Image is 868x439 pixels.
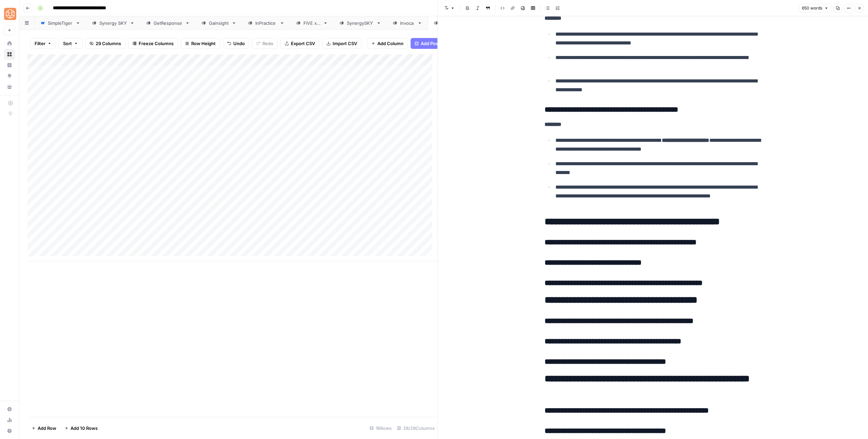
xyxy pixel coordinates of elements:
[255,20,277,26] div: InPractice
[802,5,822,11] span: 650 words
[291,40,315,47] span: Export CSV
[334,16,387,30] a: SynergySKY
[60,423,102,434] button: Add 10 Rows
[140,16,196,30] a: GetResponse
[4,8,16,20] img: SimpleTiger Logo
[4,71,15,81] a: Opportunities
[38,425,56,432] span: Add Row
[181,38,220,49] button: Row Height
[191,40,216,47] span: Row Height
[303,20,320,26] div: FIVE x 5
[223,38,249,49] button: Undo
[411,38,462,49] button: Add Power Agent
[377,40,403,47] span: Add Column
[4,38,15,49] a: Home
[154,20,182,26] div: GetResponse
[35,16,86,30] a: SimpleTiger
[209,20,229,26] div: Gainsight
[799,4,831,13] button: 650 words
[280,38,319,49] button: Export CSV
[252,38,278,49] button: Redo
[367,423,394,434] div: 16 Rows
[428,16,484,30] a: EmpowerEMR
[4,60,15,71] a: Insights
[63,40,72,47] span: Sort
[4,5,15,22] button: Workspace: SimpleTiger
[387,16,428,30] a: Invoca
[86,16,140,30] a: Synergy SKY
[99,20,127,26] div: Synergy SKY
[96,40,121,47] span: 29 Columns
[71,425,98,432] span: Add 10 Rows
[85,38,125,49] button: 29 Columns
[4,81,15,92] a: Your Data
[333,40,357,47] span: Import CSV
[30,38,56,49] button: Filter
[400,20,415,26] div: Invoca
[290,16,334,30] a: FIVE x 5
[4,49,15,60] a: Browse
[262,40,273,47] span: Redo
[322,38,361,49] button: Import CSV
[347,20,374,26] div: SynergySKY
[233,40,245,47] span: Undo
[4,425,15,436] button: Help + Support
[367,38,408,49] button: Add Column
[4,404,15,415] a: Settings
[27,423,60,434] button: Add Row
[196,16,242,30] a: Gainsight
[48,20,73,26] div: SimpleTiger
[59,38,82,49] button: Sort
[139,40,174,47] span: Freeze Columns
[35,40,45,47] span: Filter
[421,40,458,47] span: Add Power Agent
[242,16,290,30] a: InPractice
[4,415,15,425] a: Usage
[128,38,178,49] button: Freeze Columns
[394,423,437,434] div: 28/29 Columns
